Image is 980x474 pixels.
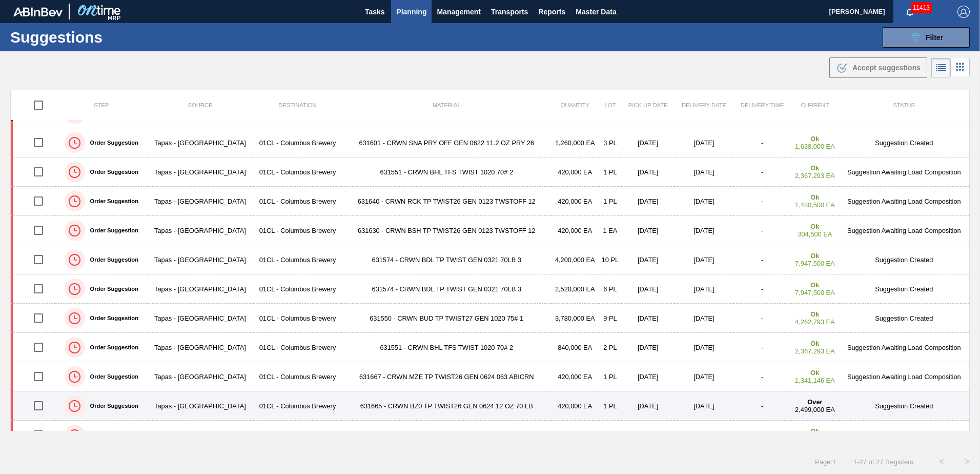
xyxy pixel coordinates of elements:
td: Suggestion Created [839,304,970,333]
td: 01CL - Columbus Brewery [253,333,342,362]
td: Suggestion Awaiting Load Composition [839,187,970,216]
td: 420,000 EA [551,187,599,216]
td: Suggestion Created [839,128,970,157]
td: - [733,245,791,274]
td: [DATE] [621,333,674,362]
strong: Ok [810,135,819,143]
td: 420,000 EA [551,157,599,187]
td: 01CL - Columbus Brewery [253,128,342,157]
td: 01CL - Columbus Brewery [253,391,342,421]
td: 1 EA [599,216,621,245]
h1: Suggestions [10,31,192,43]
strong: Over [807,398,822,406]
td: Tapas - [GEOGRAPHIC_DATA] [147,216,253,245]
button: Filter [883,27,970,48]
td: - [733,187,791,216]
img: Logout [957,6,970,18]
span: Planning [396,6,426,18]
td: [DATE] [621,304,674,333]
td: [DATE] [675,216,733,245]
a: Order SuggestionTapas - [GEOGRAPHIC_DATA]01CL - Columbus Brewery631574 - CRWN BDL TP TWIST GEN 03... [11,274,970,304]
td: [DATE] [621,421,674,450]
span: 1,480,500 EA [795,201,835,209]
td: - [733,157,791,187]
span: 4,262,793 EA [795,318,835,326]
span: 7,947,500 EA [795,289,835,297]
button: Notifications [893,5,926,19]
span: Current [801,102,829,108]
td: Tapas - [GEOGRAPHIC_DATA] [147,157,253,187]
td: Tapas - [GEOGRAPHIC_DATA] [147,362,253,391]
strong: Ok [810,281,819,289]
span: 1,341,146 EA [795,377,835,384]
span: Delivery Time [741,102,784,108]
label: Order Suggestion [85,169,138,175]
label: Order Suggestion [85,403,138,409]
td: 1 PL [599,187,621,216]
td: Tapas - [GEOGRAPHIC_DATA] [147,274,253,304]
td: [DATE] [621,274,674,304]
span: Quantity [560,102,589,108]
td: 9 PL [599,304,621,333]
td: Tapas - [GEOGRAPHIC_DATA] [147,333,253,362]
strong: Ok [810,369,819,377]
strong: Ok [810,223,819,230]
span: Material [433,102,461,108]
span: Status [893,102,915,108]
span: Delivery Date [682,102,726,108]
td: [DATE] [675,333,733,362]
label: Order Suggestion [85,286,138,292]
td: 10 PL [599,245,621,274]
span: 7,947,500 EA [795,260,835,267]
td: 631640 - CRWN RCK TP TWIST26 GEN 0123 TWSTOFF 12 [342,187,551,216]
td: [DATE] [675,304,733,333]
label: Order Suggestion [85,373,138,380]
a: Order SuggestionTapas - [GEOGRAPHIC_DATA]01CL - Columbus Brewery631667 - CRWN MZE TP TWIST26 GEN ... [11,421,970,450]
span: Master Data [576,6,616,18]
span: 1 - 27 of 27 Registers [851,458,913,466]
span: Tasks [363,6,386,18]
img: TNhmsLtSVTkK8tSr43FrP2fwEKptu5GPRR3wAAAABJRU5ErkJggg== [13,7,63,16]
td: - [733,304,791,333]
strong: Ok [810,164,819,172]
span: 1,638,000 EA [795,143,835,150]
td: - [733,362,791,391]
label: Order Suggestion [85,256,138,263]
span: 2,499,000 EA [795,406,835,413]
td: 01CL - Columbus Brewery [253,216,342,245]
td: Suggestion Awaiting Load Composition [839,216,970,245]
strong: Ok [810,427,819,435]
td: [DATE] [675,128,733,157]
td: 01CL - Columbus Brewery [253,362,342,391]
td: 1,260,000 EA [551,128,599,157]
td: Suggestion Created [839,391,970,421]
td: 01CL - Columbus Brewery [253,157,342,187]
td: 631574 - CRWN BDL TP TWIST GEN 0321 70LB 3 [342,245,551,274]
td: 01CL - Columbus Brewery [253,187,342,216]
td: 420,000 EA [551,216,599,245]
td: Tapas - [GEOGRAPHIC_DATA] [147,304,253,333]
td: Tapas - [GEOGRAPHIC_DATA] [147,128,253,157]
strong: Ok [810,252,819,260]
a: Order SuggestionTapas - [GEOGRAPHIC_DATA]01CL - Columbus Brewery631665 - CRWN BZ0 TP TWIST26 GEN ... [11,391,970,421]
td: 631550 - CRWN BUD TP TWIST27 GEN 1020 75# 1 [342,304,551,333]
td: Tapas - [GEOGRAPHIC_DATA] [147,187,253,216]
td: 840,000 EA [551,333,599,362]
td: 420,000 EA [551,421,599,450]
span: Lot [605,102,616,108]
span: Management [437,6,481,18]
span: 11413 [911,2,932,13]
span: Filter [926,33,943,42]
td: Suggestion Created [839,245,970,274]
td: - [733,333,791,362]
td: 631667 - CRWN MZE TP TWIST26 GEN 0624 063 ABICRN [342,362,551,391]
td: Suggestion Awaiting Load Composition [839,157,970,187]
td: 631667 - CRWN MZE TP TWIST26 GEN 0624 063 ABICRN [342,421,551,450]
td: 2 PL [599,333,621,362]
td: Suggestion Awaiting Load Composition [839,333,970,362]
a: Order SuggestionTapas - [GEOGRAPHIC_DATA]01CL - Columbus Brewery631630 - CRWN BSH TP TWIST26 GEN ... [11,216,970,245]
td: [DATE] [621,245,674,274]
td: - [733,128,791,157]
td: [DATE] [621,391,674,421]
td: 01CL - Columbus Brewery [253,274,342,304]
